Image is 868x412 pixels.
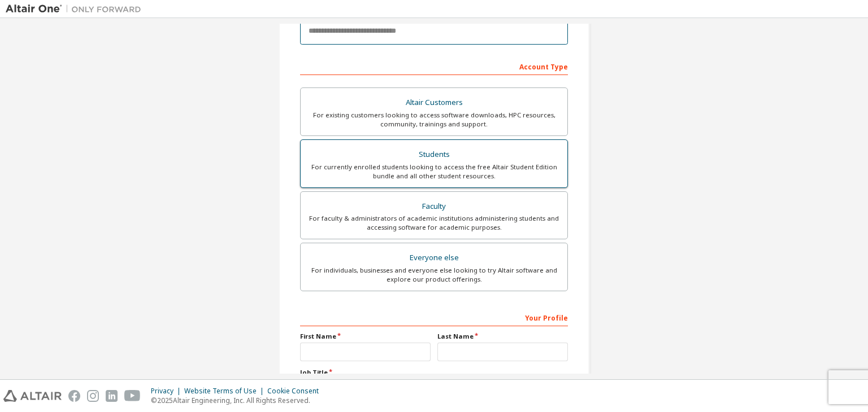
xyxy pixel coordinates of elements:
[6,3,147,15] img: Altair One
[3,390,62,402] img: altair_logo.svg
[307,199,561,214] div: Faculty
[437,332,568,341] label: Last Name
[300,332,431,341] label: First Name
[151,387,184,396] div: Privacy
[307,163,561,181] div: For currently enrolled students looking to access the free Altair Student Edition bundle and all ...
[307,250,561,266] div: Everyone else
[300,368,568,377] label: Job Title
[307,266,561,284] div: For individuals, businesses and everyone else looking to try Altair software and explore our prod...
[300,308,568,326] div: Your Profile
[68,390,80,402] img: facebook.svg
[124,390,141,402] img: youtube.svg
[267,387,325,396] div: Cookie Consent
[106,390,118,402] img: linkedin.svg
[87,390,99,402] img: instagram.svg
[307,147,561,163] div: Students
[307,214,561,232] div: For faculty & administrators of academic institutions administering students and accessing softwa...
[307,111,561,129] div: For existing customers looking to access software downloads, HPC resources, community, trainings ...
[307,95,561,111] div: Altair Customers
[184,387,267,396] div: Website Terms of Use
[300,57,568,75] div: Account Type
[151,396,325,405] p: © 2025 Altair Engineering, Inc. All Rights Reserved.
